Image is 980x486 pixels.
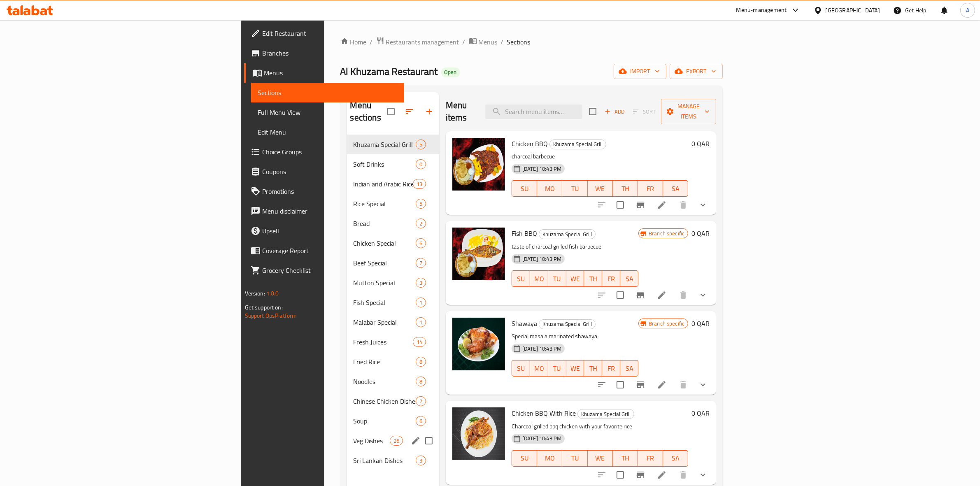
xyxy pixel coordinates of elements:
[416,417,426,425] span: 6
[533,273,545,285] span: MO
[624,363,635,374] span: SA
[416,200,426,208] span: 5
[469,37,498,47] a: Menus
[347,293,439,312] div: Fish Special1
[612,376,629,393] span: Select to update
[616,183,635,195] span: TH
[515,273,527,285] span: SU
[601,105,628,118] span: Add item
[244,260,405,280] a: Grocery Checklist
[530,360,548,377] button: MO
[530,270,548,287] button: MO
[539,230,595,239] span: Khuzama Special Grill
[347,174,439,194] div: Indian and Arabic Rice13
[673,195,693,215] button: delete
[588,450,613,467] button: WE
[562,180,587,197] button: TU
[416,199,426,209] div: items
[390,436,403,446] div: items
[601,105,628,118] button: Add
[416,317,426,327] div: items
[386,37,459,47] span: Restaurants management
[251,122,405,142] a: Edit Menu
[413,180,426,188] span: 13
[826,6,880,15] div: [GEOGRAPHIC_DATA]
[347,312,439,332] div: Malabar Special1
[693,375,713,395] button: show more
[566,270,584,287] button: WE
[570,363,581,374] span: WE
[416,358,426,366] span: 8
[548,270,566,287] button: TU
[588,180,613,197] button: WE
[584,360,602,377] button: TH
[657,200,667,210] a: Edit menu item
[354,377,416,386] span: Noodles
[512,407,576,419] span: Chicken BBQ With Rice
[354,219,416,228] div: Bread
[539,229,596,239] div: Khuzama Special Grill
[605,273,617,285] span: FR
[519,435,565,442] span: [DATE] 10:43 PM
[347,253,439,273] div: Beef Special7
[354,159,416,169] div: Soft Drinks
[419,102,439,121] button: Add section
[376,37,459,47] a: Restaurants management
[441,69,460,76] span: Open
[512,227,537,240] span: Fish BBQ
[347,391,439,411] div: Chinese Chicken Dishes7
[666,452,685,464] span: SA
[340,62,438,81] span: Al Khuzama Restaurant
[354,278,416,288] div: Mutton Special
[485,105,582,119] input: search
[244,23,405,43] a: Edit Restaurant
[244,221,405,241] a: Upsell
[416,396,426,406] div: items
[354,416,416,426] div: Soup
[512,242,638,252] p: taste of charcoal grilled fish barbecue
[512,360,530,377] button: SU
[501,37,504,47] li: /
[416,279,426,287] span: 3
[540,183,559,195] span: MO
[657,470,667,480] a: Edit menu item
[416,299,426,307] span: 1
[354,199,416,209] span: Rice Special
[552,363,563,374] span: TU
[262,48,398,58] span: Branches
[638,450,663,467] button: FR
[663,180,688,197] button: SA
[691,318,710,329] h6: 0 QAR
[550,140,606,149] span: Khuzama Special Grill
[262,167,398,177] span: Coupons
[562,450,587,467] button: TU
[245,302,283,313] span: Get support on:
[631,465,650,485] button: Branch-specific-item
[631,285,650,305] button: Branch-specific-item
[416,456,426,465] div: items
[578,409,634,419] span: Khuzama Special Grill
[628,105,661,118] span: Select section first
[244,241,405,260] a: Coverage Report
[673,285,693,305] button: delete
[613,180,638,197] button: TH
[354,337,413,347] span: Fresh Juices
[400,102,419,121] span: Sort sections
[354,298,416,307] div: Fish Special
[244,142,405,162] a: Choice Groups
[592,375,612,395] button: sort-choices
[537,450,562,467] button: MO
[515,183,534,195] span: SU
[666,183,685,195] span: SA
[539,319,595,329] span: Khuzama Special Grill
[354,238,416,248] span: Chicken Special
[673,465,693,485] button: delete
[620,270,638,287] button: SA
[251,83,405,102] a: Sections
[347,332,439,352] div: Fresh Juices14
[416,357,426,367] div: items
[354,317,416,327] div: Malabar Special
